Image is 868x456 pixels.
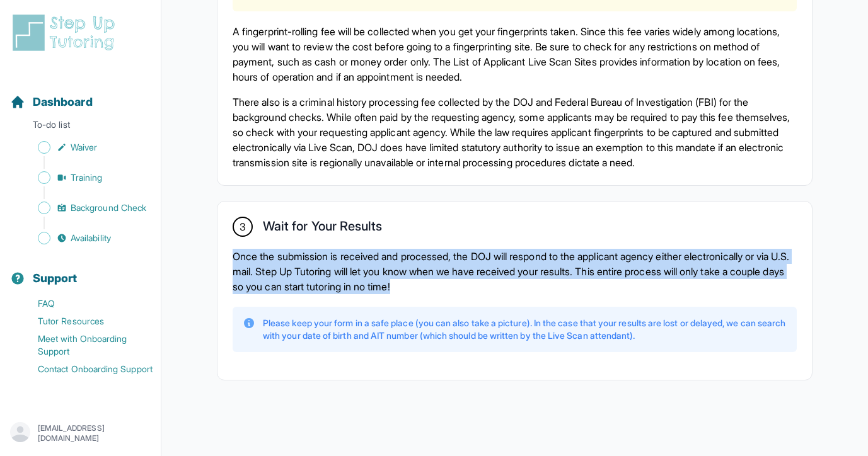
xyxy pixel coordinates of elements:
a: Waiver [10,139,161,156]
p: [EMAIL_ADDRESS][DOMAIN_NAME] [38,423,151,443]
button: Dashboard [5,73,156,116]
span: Dashboard [33,93,93,111]
a: Tutor Resources [10,312,161,330]
span: Support [33,270,78,287]
span: Availability [71,232,111,244]
p: A fingerprint-rolling fee will be collected when you get your fingerprints taken. Since this fee ... [233,24,797,84]
a: Meet with Onboarding Support [10,330,161,360]
p: Please keep your form in a safe place (you can also take a picture). In the case that your result... [263,317,787,342]
h2: Wait for Your Results [263,219,382,239]
span: Waiver [71,141,97,154]
a: Background Check [10,199,161,217]
a: Training [10,169,161,186]
p: Once the submission is received and processed, the DOJ will respond to the applicant agency eithe... [233,249,797,294]
span: Training [71,171,103,184]
a: Dashboard [10,93,93,111]
a: FAQ [10,295,161,312]
button: Support [5,249,156,292]
span: 3 [240,219,246,234]
a: Availability [10,229,161,247]
a: Contact Onboarding Support [10,360,161,378]
button: [EMAIL_ADDRESS][DOMAIN_NAME] [10,422,151,445]
img: logo [10,13,122,53]
span: Background Check [71,202,146,214]
p: There also is a criminal history processing fee collected by the DOJ and Federal Bureau of Invest... [233,94,797,170]
p: To-do list [5,118,156,136]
